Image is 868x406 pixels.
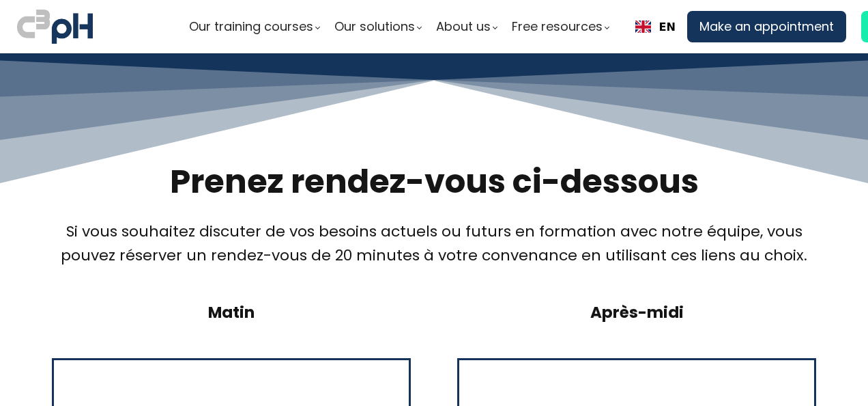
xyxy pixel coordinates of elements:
div: Language selected: English [624,11,687,42]
span: Free resources [512,16,603,37]
div: Language Switcher [624,11,687,42]
p: Si vous souhaitez discuter de vos besoins actuels ou futurs en formation avec notre équipe, vous ... [52,219,816,267]
img: C3PH logo [17,7,93,46]
p: Prenez rendez-vous ci-dessous [52,161,816,202]
span: Our training courses [189,16,313,37]
p: Après-midi [457,301,816,323]
span: Make an appointment [699,16,834,37]
span: Our solutions [334,16,415,37]
img: English flag [635,21,651,33]
a: Make an appointment [687,11,846,42]
p: Matin [52,301,411,323]
a: EN [635,21,676,33]
span: About us [436,16,491,37]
